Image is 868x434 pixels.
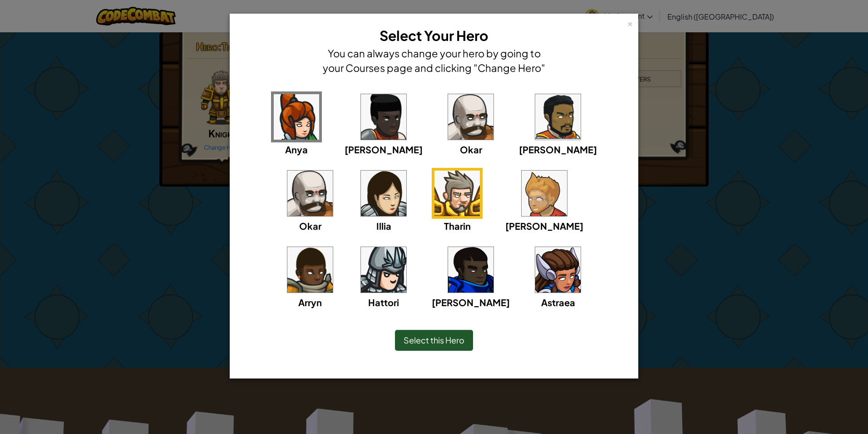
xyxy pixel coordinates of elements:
img: portrait.png [448,247,493,293]
img: portrait.png [448,94,493,140]
span: [PERSON_NAME] [519,144,597,155]
img: portrait.png [522,171,567,216]
img: portrait.png [535,247,581,293]
span: Arryn [298,297,322,308]
div: × [627,18,633,27]
img: portrait.png [287,171,333,216]
img: portrait.png [434,171,480,216]
span: Astraea [541,297,575,308]
img: portrait.png [361,171,406,216]
span: Illia [376,220,391,232]
span: Okar [460,144,482,155]
span: [PERSON_NAME] [432,297,510,308]
span: [PERSON_NAME] [345,144,423,155]
img: portrait.png [274,94,319,140]
span: Anya [285,144,308,155]
span: [PERSON_NAME] [505,220,583,232]
img: portrait.png [287,247,333,293]
h4: You can always change your hero by going to your Courses page and clicking "Change Hero" [321,46,547,75]
span: Select this Hero [404,335,464,345]
span: Tharin [444,220,471,232]
h3: Select Your Hero [321,25,547,46]
img: portrait.png [535,94,581,140]
span: Hattori [368,297,399,308]
img: portrait.png [361,247,406,293]
span: Okar [299,220,321,232]
img: portrait.png [361,94,406,140]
